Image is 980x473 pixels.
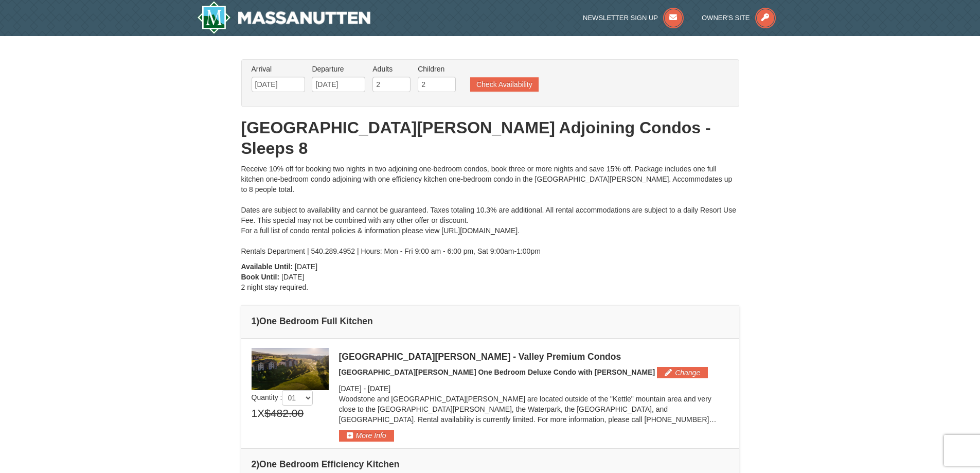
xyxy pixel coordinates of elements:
[241,262,293,271] strong: Available Until:
[418,64,456,74] label: Children
[363,384,366,393] span: -
[339,368,655,376] span: [GEOGRAPHIC_DATA][PERSON_NAME] One Bedroom Deluxe Condo with [PERSON_NAME]
[241,273,280,281] strong: Book Until:
[312,64,365,74] label: Departure
[372,64,411,74] label: Adults
[252,316,729,326] h4: 1 One Bedroom Full Kitchen
[702,14,750,22] span: Owner's Site
[252,64,305,74] label: Arrival
[256,459,259,469] span: )
[339,352,729,362] div: [GEOGRAPHIC_DATA][PERSON_NAME] - Valley Premium Condos
[241,117,739,159] h1: [GEOGRAPHIC_DATA][PERSON_NAME] Adjoining Condos - Sleeps 8
[241,283,309,291] span: 2 night stay required.
[252,406,258,421] span: 1
[252,348,329,390] img: 19219041-4-ec11c166.jpg
[252,393,313,401] span: Quantity :
[197,1,371,34] a: Massanutten Resort
[339,384,362,393] span: [DATE]
[470,77,539,92] button: Check Availability
[252,459,729,469] h4: 2 One Bedroom Efficiency Kitchen
[339,394,729,425] p: Woodstone and [GEOGRAPHIC_DATA][PERSON_NAME] are located outside of the "Kettle" mountain area an...
[241,164,739,256] div: Receive 10% off for booking two nights in two adjoining one-bedroom condos, book three or more ni...
[583,14,658,22] span: Newsletter Sign Up
[257,406,264,421] span: X
[657,367,708,378] button: Change
[295,262,317,271] span: [DATE]
[339,430,394,441] button: More Info
[583,14,684,22] a: Newsletter Sign Up
[264,406,304,421] span: $482.00
[702,14,776,22] a: Owner's Site
[256,316,259,326] span: )
[368,384,390,393] span: [DATE]
[197,1,371,34] img: Massanutten Resort Logo
[281,273,304,281] span: [DATE]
